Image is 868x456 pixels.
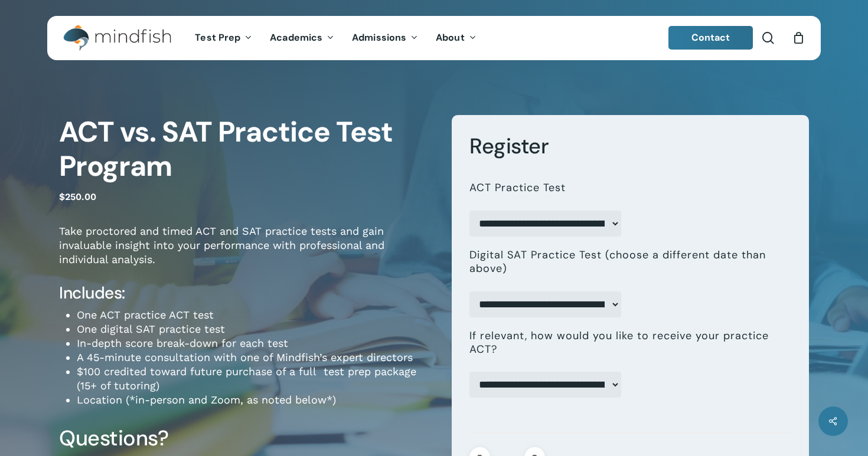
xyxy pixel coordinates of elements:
a: Academics [261,33,343,43]
h1: ACT vs. SAT Practice Test Program [59,115,434,183]
label: If relevant, how would you like to receive your practice ACT? [469,329,782,357]
span: Academics [270,31,322,44]
span: Contact [691,31,730,44]
a: About [427,33,485,43]
span: $ [59,191,65,202]
h3: Register [469,133,791,160]
a: Cart [792,31,805,44]
span: About [436,31,465,44]
label: Digital SAT Practice Test (choose a different date than above) [469,248,782,276]
p: Take proctored and timed ACT and SAT practice tests and gain invaluable insight into your perform... [59,224,434,283]
li: A 45-minute consultation with one of Mindfish’s expert directors [77,350,434,365]
nav: Main Menu [186,16,485,60]
li: One ACT practice ACT test [77,308,434,322]
li: $100 credited toward future purchase of a full test prep package (15+ of tutoring) [77,365,434,393]
label: ACT Practice Test [469,181,566,195]
span: Admissions [352,31,406,44]
a: Contact [668,26,753,50]
h3: Questions? [59,425,434,452]
a: Admissions [343,33,427,43]
li: One digital SAT practice test [77,322,434,336]
bdi: 250.00 [59,191,96,202]
li: Location (*in-person and Zoom, as noted below*) [77,393,434,407]
h4: Includes: [59,283,434,304]
li: In-depth score break-down for each test [77,336,434,350]
iframe: Chatbot [601,369,851,439]
header: Main Menu [47,16,821,60]
a: Test Prep [186,33,261,43]
span: Test Prep [195,31,240,44]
